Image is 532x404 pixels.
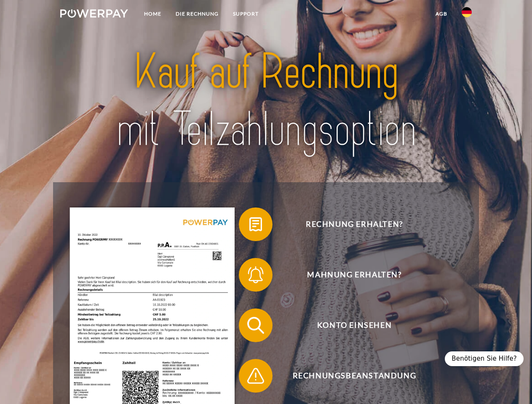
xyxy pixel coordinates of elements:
img: qb_search.svg [245,315,266,336]
span: Mahnung erhalten? [251,258,457,292]
a: SUPPORT [226,6,266,21]
img: qb_bill.svg [245,214,266,235]
div: Benötigen Sie Hilfe? [445,351,524,366]
img: logo-powerpay-white.svg [60,9,128,18]
button: Rechnung erhalten? [239,207,458,241]
a: agb [428,6,454,21]
span: Rechnungsbeanstandung [251,359,457,393]
img: qb_bell.svg [245,264,266,285]
span: Konto einsehen [251,308,457,342]
a: Home [137,6,168,21]
img: title-powerpay_de.svg [80,40,452,161]
span: Rechnung erhalten? [251,207,457,241]
button: Konto einsehen [239,308,458,342]
button: Mahnung erhalten? [239,258,458,292]
button: Rechnungsbeanstandung [239,359,458,393]
img: de [462,7,472,17]
img: qb_warning.svg [245,365,266,386]
a: DIE RECHNUNG [168,6,226,21]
